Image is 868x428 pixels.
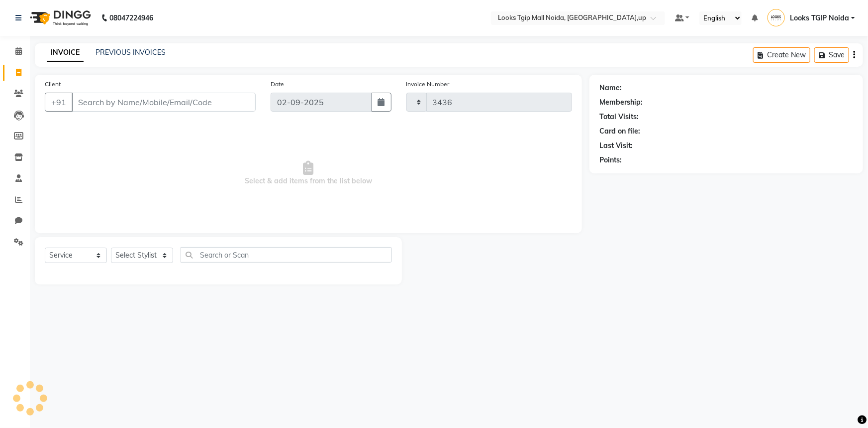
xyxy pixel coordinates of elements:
div: Membership: [599,97,643,108]
div: Last Visit: [599,141,633,151]
label: Date [271,80,284,89]
b: 08047224946 [109,4,153,32]
a: INVOICE [47,44,84,62]
span: Select & add items from the list below [45,124,572,223]
a: PREVIOUS INVOICES [96,48,166,57]
button: Save [814,47,849,63]
div: Total Visits: [599,112,639,122]
img: Looks TGIP Noida [768,9,785,26]
label: Client [45,80,61,89]
button: +91 [45,93,73,112]
label: Invoice Number [406,80,450,89]
input: Search by Name/Mobile/Email/Code [72,93,256,112]
input: Search or Scan [181,247,392,263]
div: Card on file: [599,126,640,137]
button: Create New [753,47,810,63]
div: Name: [599,83,622,93]
img: logo [25,4,94,32]
span: Looks TGIP Noida [790,13,849,23]
div: Points: [599,155,622,165]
